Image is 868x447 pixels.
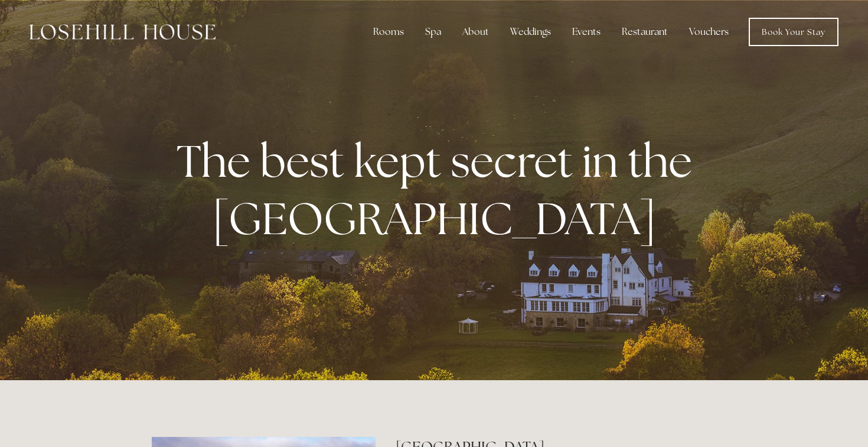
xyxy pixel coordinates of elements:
[680,20,738,44] a: Vouchers
[177,132,701,248] strong: The best kept secret in the [GEOGRAPHIC_DATA]
[364,20,413,44] div: Rooms
[612,20,677,44] div: Restaurant
[749,18,838,46] a: Book Your Stay
[453,20,498,44] div: About
[501,20,560,44] div: Weddings
[563,20,610,44] div: Events
[416,20,451,44] div: Spa
[30,24,216,40] img: Losehill House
